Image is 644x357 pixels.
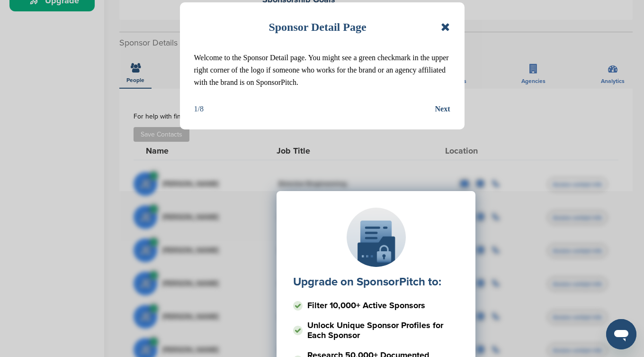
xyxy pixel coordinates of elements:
div: 1/8 [194,103,204,115]
label: Upgrade on SponsorPitch to: [293,275,441,289]
li: Filter 10,000+ Active Sponsors [293,297,459,314]
p: Welcome to the Sponsor Detail page. You might see a green checkmark in the upper right corner of ... [194,52,450,89]
button: Next [435,103,450,115]
li: Unlock Unique Sponsor Profiles for Each Sponsor [293,317,459,344]
iframe: Button to launch messaging window [606,319,636,349]
h1: Sponsor Detail Page [268,17,366,37]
